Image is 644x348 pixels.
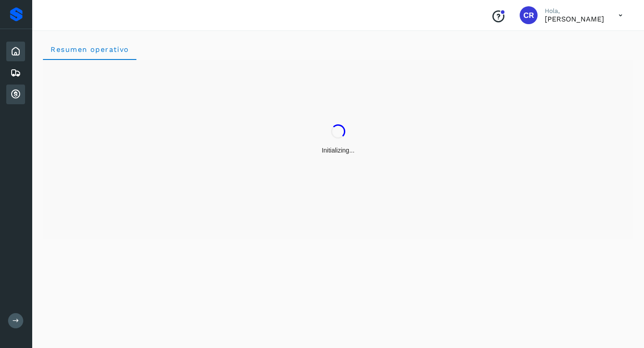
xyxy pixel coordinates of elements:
div: Inicio [6,42,25,61]
div: Embarques [6,63,25,83]
p: Hola, [545,7,604,15]
span: Resumen operativo [50,45,129,54]
div: Cuentas por cobrar [6,85,25,104]
p: CARLOS RODOLFO BELLI PEDRAZA [545,15,604,23]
